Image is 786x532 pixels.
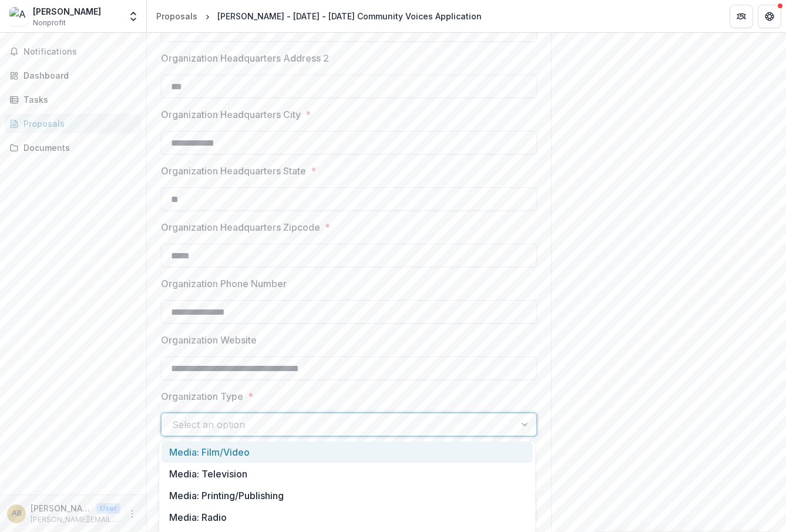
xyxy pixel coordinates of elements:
[161,389,243,403] p: Organization Type
[730,5,753,28] button: Partners
[9,7,28,26] img: Aaron Brokenbough
[23,69,132,82] div: Dashboard
[162,507,533,528] div: Media: Radio
[161,277,287,291] p: Organization Phone Number
[152,8,486,25] nav: breadcrumb
[33,5,101,18] div: [PERSON_NAME]
[5,42,142,61] button: Notifications
[23,93,132,106] div: Tasks
[758,5,781,28] button: Get Help
[23,142,132,154] div: Documents
[162,442,533,463] div: Media: Film/Video
[156,10,197,22] div: Proposals
[161,333,257,347] p: Organization Website
[96,503,120,514] p: User
[125,5,142,28] button: Open entity switcher
[162,463,533,485] div: Media: Television
[33,18,66,28] span: Nonprofit
[5,66,142,85] a: Dashboard
[125,507,139,521] button: More
[161,51,329,65] p: Organization Headquarters Address 2
[12,510,22,517] div: Aaron Brokenbough
[162,485,533,507] div: Media: Printing/Publishing
[23,47,137,57] span: Notifications
[5,114,142,133] a: Proposals
[217,10,482,22] div: [PERSON_NAME] - [DATE] - [DATE] Community Voices Application
[161,164,306,178] p: Organization Headquarters State
[31,502,92,514] p: [PERSON_NAME]
[161,107,301,122] p: Organization Headquarters City
[5,90,142,109] a: Tasks
[152,8,202,25] a: Proposals
[23,117,132,130] div: Proposals
[5,138,142,157] a: Documents
[31,514,120,525] p: [PERSON_NAME][EMAIL_ADDRESS][DOMAIN_NAME]
[161,220,320,234] p: Organization Headquarters Zipcode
